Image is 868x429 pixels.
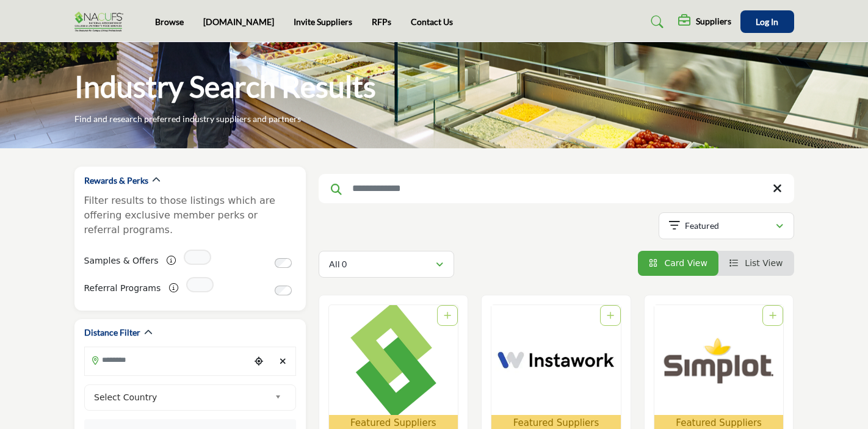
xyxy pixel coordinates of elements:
[155,16,184,27] a: Browse
[275,286,292,295] input: Switch to Referral Programs
[659,212,794,239] button: Featured
[203,16,274,27] a: [DOMAIN_NAME]
[74,12,129,32] img: Site Logo
[84,193,296,237] p: Filter results to those listings which are offering exclusive member perks or referral programs.
[639,12,671,32] a: Search
[491,305,621,415] img: Instawork
[329,305,458,415] img: NACUFS
[444,311,451,320] a: Add To List
[94,390,270,405] span: Select Country
[654,305,784,415] img: J.R. Simplot Company
[607,311,614,320] a: Add To List
[745,258,783,268] span: List View
[649,258,707,268] a: View Card
[274,348,292,375] div: Clear search location
[74,68,376,106] h1: Industry Search Results
[411,16,453,27] a: Contact Us
[85,348,250,372] input: Search Location
[685,220,719,232] p: Featured
[664,258,707,268] span: Card View
[294,16,352,27] a: Invite Suppliers
[329,258,347,270] p: All 0
[740,10,794,33] button: Log In
[74,113,301,125] p: Find and research preferred industry suppliers and partners
[718,251,794,276] li: List View
[678,15,731,29] div: Suppliers
[319,174,794,203] input: Search Keyword
[769,311,776,320] a: Add To List
[84,250,159,272] label: Samples & Offers
[696,16,731,27] h5: Suppliers
[84,326,140,339] h2: Distance Filter
[84,278,161,299] label: Referral Programs
[638,251,718,276] li: Card View
[275,258,292,268] input: Switch to Samples & Offers
[84,175,148,187] h2: Rewards & Perks
[729,258,783,268] a: View List
[372,16,391,27] a: RFPs
[319,251,454,278] button: All 0
[250,348,268,375] div: Choose your current location
[756,16,778,27] span: Log In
